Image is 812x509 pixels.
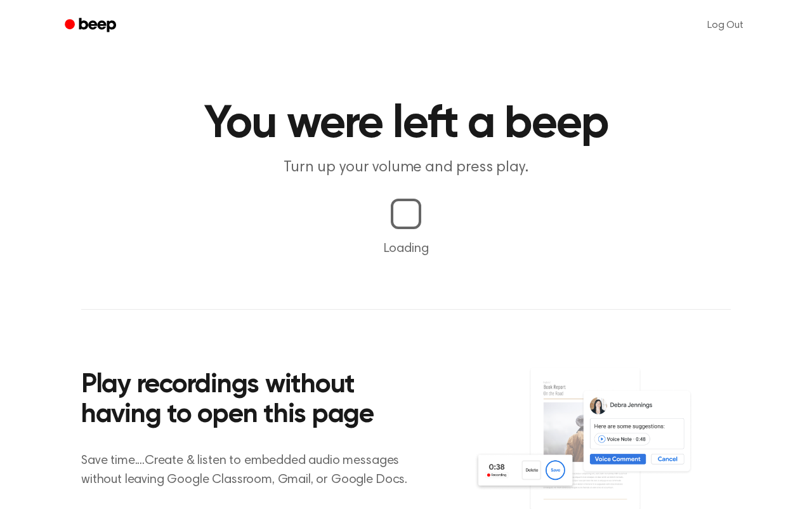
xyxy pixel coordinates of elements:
[81,451,423,489] p: Save time....Create & listen to embedded audio messages without leaving Google Classroom, Gmail, ...
[162,157,650,178] p: Turn up your volume and press play.
[56,13,128,38] a: Beep
[81,371,423,431] h2: Play recordings without having to open this page
[695,10,756,41] a: Log Out
[15,239,797,258] p: Loading
[81,102,731,147] h1: You were left a beep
